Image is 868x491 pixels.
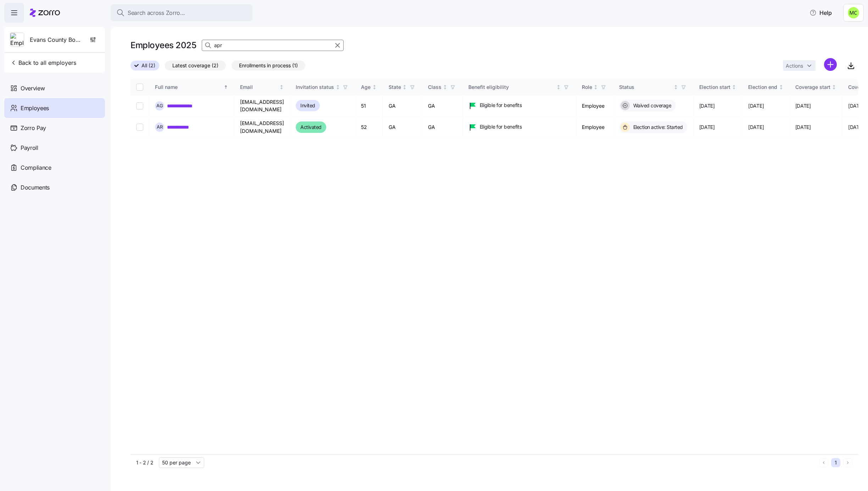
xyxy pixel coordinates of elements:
[422,117,463,138] td: GA
[157,125,163,129] span: A R
[748,102,764,109] span: [DATE]
[786,63,803,68] span: Actions
[631,124,683,131] span: Election active: Started
[694,79,743,95] th: Election startNot sorted
[613,79,694,95] th: StatusNot sorted
[422,79,463,95] th: ClassNot sorted
[372,85,377,90] div: Not sorted
[300,123,322,131] span: Activated
[7,56,79,70] button: Back to all employers
[111,4,252,21] button: Search across Zorro...
[422,95,463,117] td: GA
[748,83,777,91] div: Election end
[831,458,840,467] button: 1
[824,58,837,71] svg: add icon
[468,83,555,91] div: Benefit eligibility
[742,79,790,95] th: Election endNot sorted
[223,85,228,90] div: Sorted ascending
[202,40,344,51] input: Search employees
[10,58,76,67] span: Back to all employers
[30,35,81,44] span: Evans County Board of Commissioners
[731,85,736,90] div: Not sorted
[389,83,401,91] div: State
[795,124,811,131] span: [DATE]
[300,101,315,110] span: Invited
[576,117,613,138] td: Employee
[673,85,678,90] div: Not sorted
[21,104,49,113] span: Employees
[355,95,383,117] td: 51
[234,79,290,95] th: EmailNot sorted
[383,95,422,117] td: GA
[631,102,672,109] span: Waived coverage
[21,183,50,192] span: Documents
[136,102,143,109] input: Select record 1
[699,83,730,91] div: Election start
[795,102,811,109] span: [DATE]
[21,163,51,172] span: Compliance
[136,84,143,91] input: Select all records
[296,83,334,91] div: Invitation status
[355,117,383,138] td: 52
[383,117,422,138] td: GA
[804,6,838,20] button: Help
[480,102,522,109] span: Eligible for benefits
[582,83,592,91] div: Role
[383,79,422,95] th: StateNot sorted
[234,95,290,117] td: [EMAIL_ADDRESS][DOMAIN_NAME]
[480,123,522,130] span: Eligible for benefits
[4,158,105,177] a: Compliance
[848,102,864,109] span: [DATE]
[748,124,764,131] span: [DATE]
[21,124,46,132] span: Zorro Pay
[831,85,836,90] div: Not sorted
[149,79,234,95] th: Full nameSorted ascending
[239,61,298,70] span: Enrollments in process (1)
[848,7,859,18] img: fb6fbd1e9160ef83da3948286d18e3ea
[795,83,830,91] div: Coverage start
[848,124,864,131] span: [DATE]
[128,9,185,17] span: Search across Zorro...
[809,9,832,17] span: Help
[402,85,407,90] div: Not sorted
[141,61,155,70] span: All (2)
[4,98,105,118] a: Employees
[576,95,613,117] td: Employee
[619,83,672,91] div: Status
[576,79,613,95] th: RoleNot sorted
[361,83,371,91] div: Age
[130,40,196,51] h1: Employees 2025
[779,85,784,90] div: Not sorted
[240,83,278,91] div: Email
[428,83,441,91] div: Class
[10,33,24,47] img: Employer logo
[819,458,828,467] button: Previous page
[699,124,715,131] span: [DATE]
[156,103,163,108] span: A G
[556,85,561,90] div: Not sorted
[4,118,105,138] a: Zorro Pay
[290,79,355,95] th: Invitation statusNot sorted
[593,85,598,90] div: Not sorted
[443,85,447,90] div: Not sorted
[355,79,383,95] th: AgeNot sorted
[843,458,852,467] button: Next page
[4,138,105,158] a: Payroll
[279,85,284,90] div: Not sorted
[234,117,290,138] td: [EMAIL_ADDRESS][DOMAIN_NAME]
[4,78,105,98] a: Overview
[699,102,715,109] span: [DATE]
[21,84,45,93] span: Overview
[783,60,816,71] button: Actions
[172,61,218,70] span: Latest coverage (2)
[463,79,576,95] th: Benefit eligibilityNot sorted
[136,459,153,466] span: 1 - 2 / 2
[335,85,340,90] div: Not sorted
[790,79,843,95] th: Coverage startNot sorted
[136,124,143,131] input: Select record 2
[4,177,105,197] a: Documents
[155,83,222,91] div: Full name
[21,143,38,152] span: Payroll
